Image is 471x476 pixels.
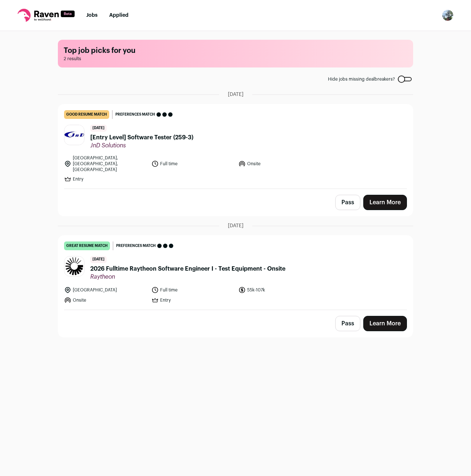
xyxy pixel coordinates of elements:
span: [DATE] [228,222,244,229]
a: Learn More [363,316,407,331]
li: [GEOGRAPHIC_DATA] [64,286,147,294]
li: Full time [151,286,234,294]
span: Preferences match [115,111,155,118]
span: [DATE] [90,256,107,263]
img: 93b9382316eb0dd537fdfd42c70d62db62171fbf922fdedf42d3effb61c6ceb2.jpg [64,256,84,276]
span: [DATE] [228,91,244,98]
img: 8205136e86e1b2fd18ef0f0de1565d21441619caf1925a6a88a7aecd94b77807.jpg [64,125,84,145]
h1: Top job picks for you [64,46,407,56]
a: good resume match Preferences match [DATE] [Entry Level] Software Tester (259-3) JnD Solutions [G... [58,104,413,189]
span: Preferences match [116,242,156,249]
button: Pass [335,316,360,331]
li: Entry [151,297,234,304]
li: Full time [151,155,234,173]
span: [DATE] [90,125,107,132]
span: 2026 Fulltime Raytheon Software Engineer I - Test Equipment - Onsite [90,264,285,273]
span: [Entry Level] Software Tester (259-3) [90,133,193,142]
span: JnD Solutions [90,142,193,149]
img: 10130636-medium_jpg [442,9,454,21]
button: Open dropdown [442,9,454,21]
li: [GEOGRAPHIC_DATA], [GEOGRAPHIC_DATA], [GEOGRAPHIC_DATA] [64,155,147,173]
a: Jobs [86,13,98,18]
li: Onsite [238,155,321,173]
div: good resume match [64,110,109,119]
li: Entry [64,175,147,183]
span: Raytheon [90,273,285,280]
li: 55k-107k [238,286,321,294]
li: Onsite [64,297,147,304]
span: Hide jobs missing dealbreakers? [328,76,395,82]
a: Applied [109,13,128,18]
button: Pass [335,195,360,210]
a: great resume match Preferences match [DATE] 2026 Fulltime Raytheon Software Engineer I - Test Equ... [58,236,413,310]
span: 2 results [64,56,407,62]
a: Learn More [363,195,407,210]
div: great resume match [64,241,110,250]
